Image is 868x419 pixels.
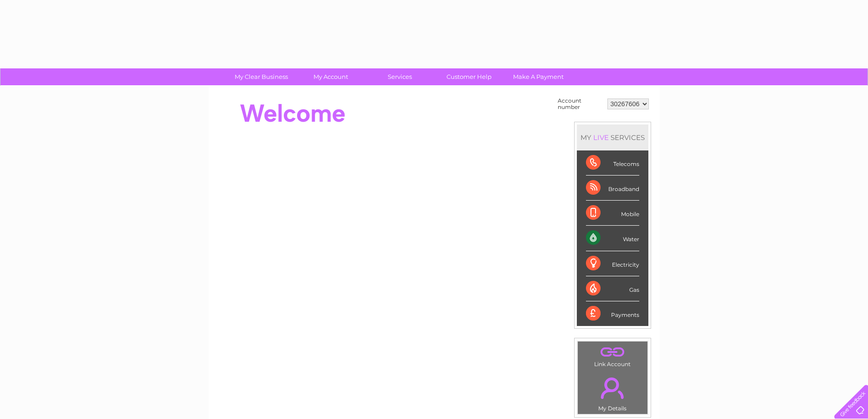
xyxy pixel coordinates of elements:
[586,176,639,201] div: Broadband
[555,95,605,113] td: Account number
[580,344,645,360] a: .
[431,68,507,85] a: Customer Help
[580,372,645,404] a: .
[577,341,648,370] td: Link Account
[501,68,576,85] a: Make A Payment
[586,201,639,226] div: Mobile
[586,251,639,276] div: Electricity
[293,68,368,85] a: My Account
[362,68,437,85] a: Services
[586,226,639,251] div: Water
[586,276,639,301] div: Gas
[586,301,639,326] div: Payments
[591,133,611,142] div: LIVE
[224,68,299,85] a: My Clear Business
[586,150,639,176] div: Telecoms
[577,124,648,150] div: MY SERVICES
[577,370,648,414] td: My Details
